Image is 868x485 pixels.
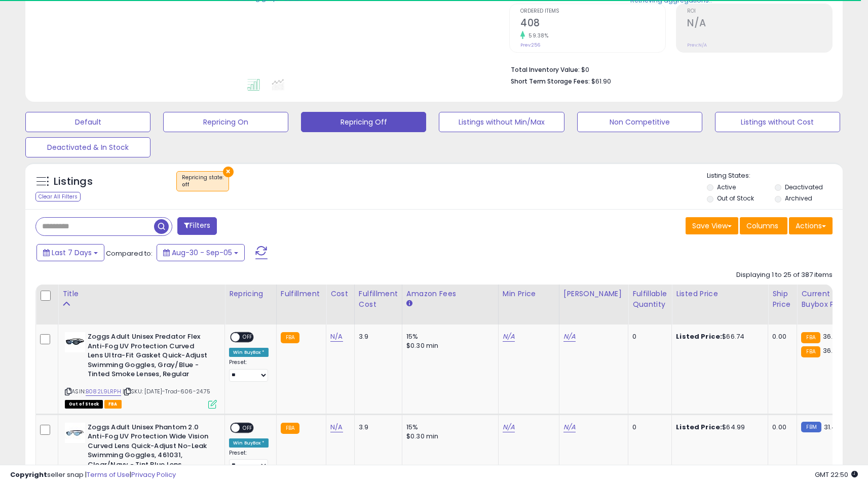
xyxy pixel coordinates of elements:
[563,422,576,432] a: N/A
[87,470,130,479] a: Terms of Use
[801,422,821,432] small: FBM
[281,423,299,434] small: FBA
[35,192,81,201] div: Clear All Filters
[406,289,494,299] div: Amazon Fees
[131,470,176,479] a: Privacy Policy
[10,470,176,480] div: seller snap | |
[676,289,764,299] div: Listed Price
[163,112,288,132] button: Repricing On
[740,217,787,234] button: Columns
[707,171,843,181] p: Listing States:
[801,289,853,310] div: Current Buybox Price
[632,332,664,341] div: 0
[330,422,343,432] a: N/A
[88,423,211,472] b: Zoggs Adult Unisex Phantom 2.0 Anti-Fog UV Protection Wide Vision Curved Lens Quick-Adjust No-Lea...
[229,359,269,382] div: Preset:
[823,332,841,341] span: 36.99
[503,422,515,432] a: N/A
[676,422,722,432] b: Listed Price:
[801,332,820,343] small: FBA
[746,221,778,231] span: Columns
[406,332,490,341] div: 15%
[229,348,269,357] div: Win BuyBox *
[223,167,234,177] button: ×
[503,332,515,342] a: N/A
[772,332,789,341] div: 0.00
[406,299,412,308] small: Amazon Fees.
[563,289,624,299] div: [PERSON_NAME]
[676,332,722,341] b: Listed Price:
[104,400,122,409] span: FBA
[229,450,269,472] div: Preset:
[10,470,47,479] strong: Copyright
[406,432,490,441] div: $0.30 min
[54,175,93,189] h5: Listings
[123,387,211,395] span: | SKU: [DATE]-Trad-606-24.75
[65,400,103,409] span: All listings that are currently out of stock and unavailable for purchase on Amazon
[330,289,350,299] div: Cost
[182,174,223,189] span: Repricing state :
[503,289,555,299] div: Min Price
[65,332,85,352] img: 31wtEZ1to-L._SL40_.jpg
[577,112,702,132] button: Non Competitive
[824,422,841,432] span: 31.44
[406,341,490,350] div: $0.30 min
[88,332,211,382] b: Zoggs Adult Unisex Predator Flex Anti-Fog UV Protection Curved Lens Ultra-Fit Gasket Quick-Adjust...
[772,289,792,310] div: Ship Price
[359,423,394,432] div: 3.9
[281,332,299,343] small: FBA
[785,194,812,203] label: Archived
[86,387,121,396] a: B082L9LRPH
[563,332,576,342] a: N/A
[281,289,322,299] div: Fulfillment
[632,289,667,310] div: Fulfillable Quantity
[172,248,232,258] span: Aug-30 - Sep-05
[717,194,754,203] label: Out of Stock
[686,217,738,234] button: Save View
[177,217,217,235] button: Filters
[715,112,840,132] button: Listings without Cost
[240,423,256,432] span: OFF
[785,183,823,191] label: Deactivated
[823,346,841,355] span: 36.99
[717,183,736,191] label: Active
[106,249,153,258] span: Compared to:
[25,137,150,157] button: Deactivated & In Stock
[65,423,85,443] img: 31aB7oIcy3L._SL40_.jpg
[62,289,220,299] div: Title
[801,346,820,357] small: FBA
[240,333,256,342] span: OFF
[65,332,217,407] div: ASIN:
[229,438,269,448] div: Win BuyBox *
[182,181,223,188] div: off
[676,332,760,341] div: $66.74
[229,289,272,299] div: Repricing
[772,423,789,432] div: 0.00
[789,217,833,234] button: Actions
[439,112,564,132] button: Listings without Min/Max
[676,423,760,432] div: $64.99
[359,289,398,310] div: Fulfillment Cost
[25,112,150,132] button: Default
[359,332,394,341] div: 3.9
[736,270,833,280] div: Displaying 1 to 25 of 387 items
[36,244,104,261] button: Last 7 Days
[301,112,426,132] button: Repricing Off
[330,332,343,342] a: N/A
[52,248,92,258] span: Last 7 Days
[815,470,858,479] span: 2025-09-13 22:50 GMT
[406,423,490,432] div: 15%
[632,423,664,432] div: 0
[157,244,245,261] button: Aug-30 - Sep-05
